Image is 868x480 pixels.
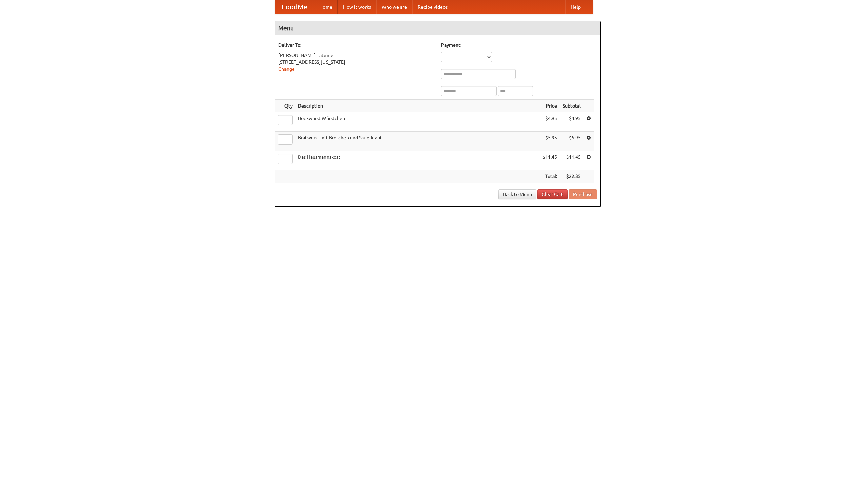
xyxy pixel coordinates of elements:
[275,0,314,14] a: FoodMe
[295,112,540,132] td: Bockwurst Würstchen
[278,42,434,49] h5: Deliver To:
[560,170,584,183] th: $22.35
[540,151,560,170] td: $11.45
[537,189,568,199] a: Clear Cart
[540,170,560,183] th: Total:
[278,52,434,59] div: [PERSON_NAME] Tatume
[278,66,295,72] a: Change
[560,112,584,132] td: $4.95
[498,189,536,199] a: Back to Menu
[540,112,560,132] td: $4.95
[338,0,376,14] a: How it works
[376,0,412,14] a: Who we are
[314,0,338,14] a: Home
[441,42,597,49] h5: Payment:
[295,151,540,170] td: Das Hausmannskost
[569,189,597,199] button: Purchase
[560,132,584,151] td: $5.95
[540,100,560,112] th: Price
[295,132,540,151] td: Bratwurst mit Brötchen und Sauerkraut
[275,21,600,35] h4: Menu
[560,151,584,170] td: $11.45
[278,59,434,65] div: [STREET_ADDRESS][US_STATE]
[540,132,560,151] td: $5.95
[565,0,586,14] a: Help
[560,100,584,112] th: Subtotal
[295,100,540,112] th: Description
[412,0,453,14] a: Recipe videos
[275,100,295,112] th: Qty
